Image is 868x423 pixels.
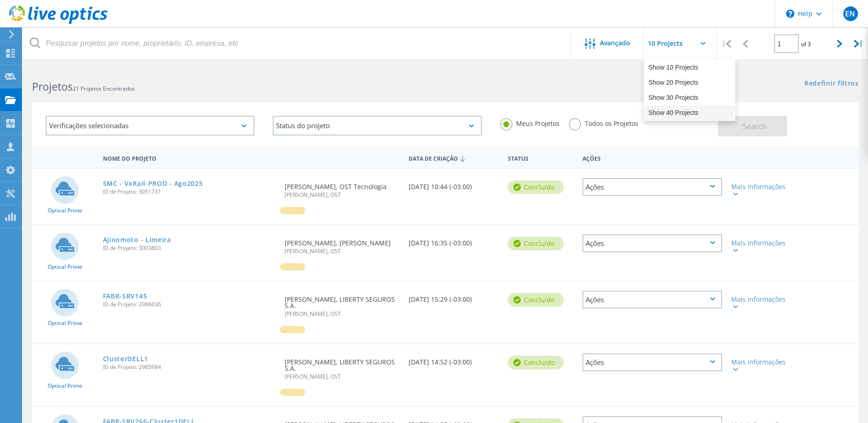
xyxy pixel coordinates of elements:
[48,320,82,326] span: Optical Prime
[582,178,722,196] div: Ações
[48,208,82,213] span: Optical Prime
[503,149,578,166] div: Status
[103,302,276,307] span: ID de Projeto: 2986036
[73,85,135,92] span: 21 Projetos Encontrados
[731,240,788,253] div: Mais informações
[280,282,404,326] div: [PERSON_NAME], LIBERTY SEGUROS S.A.
[731,359,788,372] div: Mais informações
[48,383,82,389] span: Optical Prime
[103,364,276,370] span: ID de Projeto: 2985984
[731,184,788,196] div: Mais informações
[280,169,404,207] div: [PERSON_NAME], OST Tecnologia
[404,149,503,167] div: Data de Criação
[285,374,399,380] span: [PERSON_NAME], OST
[582,234,722,252] div: Ações
[731,296,788,309] div: Mais informações
[404,169,503,199] div: [DATE] 10:44 (-03:00)
[508,356,564,369] div: Concluído
[48,264,82,270] span: Optical Prime
[9,19,108,26] a: Live Optics Dashboard
[273,116,481,136] div: Status do projeto
[508,180,564,194] div: Concluído
[285,249,399,254] span: [PERSON_NAME], OST
[103,245,276,251] span: ID de Projeto: 3003803
[500,118,560,127] label: Meus Projetos
[285,192,399,198] span: [PERSON_NAME], OST
[644,60,735,75] div: Show 10 Projects
[743,121,766,131] span: Search
[804,80,859,88] a: Redefinir filtros
[23,27,571,60] input: Pesquisar projetos por nome, proprietário, ID, empresa, etc
[280,225,404,263] div: [PERSON_NAME], [PERSON_NAME]
[404,282,503,312] div: [DATE] 15:29 (-03:00)
[582,353,722,371] div: Ações
[280,344,404,389] div: [PERSON_NAME], LIBERTY SEGUROS S.A.
[718,116,787,136] button: Search
[569,118,638,127] label: Todos os Projetos
[717,27,736,60] div: |
[46,116,254,136] div: Verificações selecionadas
[103,189,276,195] span: ID de Projeto: 3051731
[644,105,735,120] div: Show 40 Projects
[508,237,564,250] div: Concluído
[801,40,811,48] span: of 3
[404,225,503,255] div: [DATE] 16:35 (-03:00)
[786,10,794,18] svg: \n
[845,10,855,17] span: EN
[600,40,630,46] span: Avançado
[508,293,564,307] div: Concluído
[849,27,868,60] div: |
[103,356,148,362] a: ClusterDELL1
[578,149,727,166] div: Ações
[103,293,147,299] a: FABR-SRV145
[32,79,73,94] b: Projetos
[582,291,722,309] div: Ações
[103,180,203,187] a: SMC - VxRail-PROD - Ago2025
[644,75,735,90] div: Show 20 Projects
[404,344,503,374] div: [DATE] 14:52 (-03:00)
[644,90,735,105] div: Show 30 Projects
[285,311,399,317] span: [PERSON_NAME], OST
[98,149,280,166] div: Nome do Projeto
[103,237,171,243] a: Ajinomoto - Limeira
